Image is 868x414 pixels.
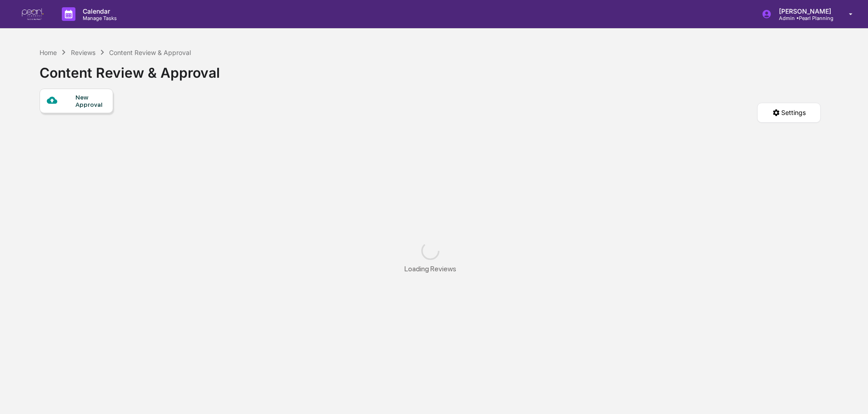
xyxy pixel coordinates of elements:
[757,103,821,123] button: Settings
[404,264,456,273] div: Loading Reviews
[75,7,121,15] p: Calendar
[40,57,220,81] div: Content Review & Approval
[40,49,57,56] div: Home
[75,94,106,108] div: New Approval
[109,49,191,56] div: Content Review & Approval
[75,15,121,21] p: Manage Tasks
[772,15,836,21] p: Admin • Pearl Planning
[71,49,95,56] div: Reviews
[22,8,44,20] img: logo
[772,7,836,15] p: [PERSON_NAME]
